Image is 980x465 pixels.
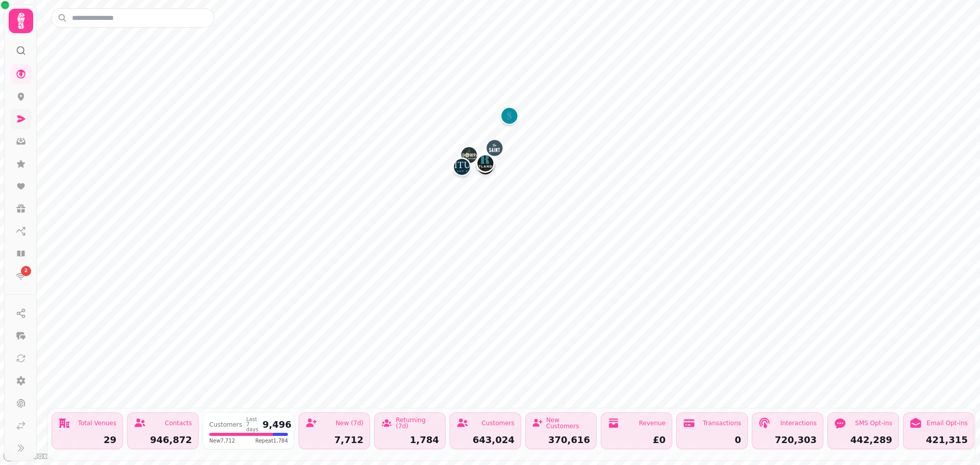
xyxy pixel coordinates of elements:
[607,435,666,445] div: £0
[478,155,494,171] button: The Basement
[855,420,892,426] div: SMS Opt-ins
[396,417,439,429] div: Returning (7d)
[454,159,470,175] button: The Spiritualist Glasgow
[486,140,503,156] button: The Saint
[477,155,494,175] div: Map marker
[456,435,514,445] div: 643,024
[454,159,470,178] div: Map marker
[486,140,503,159] div: Map marker
[683,435,741,445] div: 0
[305,435,363,445] div: 7,712
[780,420,817,426] div: Interactions
[478,154,495,170] button: Cold Town Beer
[78,420,116,426] div: Total Venues
[481,420,514,426] div: Customers
[3,450,48,462] a: Mapbox logo
[532,435,590,445] div: 370,616
[11,266,31,286] a: 2
[703,420,741,426] div: Transactions
[477,155,494,172] button: The Rutland Hotel
[381,435,439,445] div: 1,784
[58,435,116,445] div: 29
[478,154,495,174] div: Map marker
[501,108,518,127] div: Map marker
[461,147,477,166] div: Map marker
[453,160,470,179] div: Map marker
[454,158,470,175] button: The Raven
[834,435,892,445] div: 442,289
[262,420,291,429] div: 9,496
[134,435,192,445] div: 946,872
[478,155,494,174] div: Map marker
[639,420,666,426] div: Revenue
[209,437,235,445] span: New 7,712
[501,108,518,124] button: Spiritualist Aberdeen
[165,420,192,426] div: Contacts
[453,160,470,176] button: Church on the Hill
[461,147,477,163] button: The Meadowpark
[927,420,968,426] div: Email Opt-ins
[255,437,288,445] span: Repeat 1,784
[24,267,28,275] span: 2
[454,158,470,178] div: Map marker
[758,435,817,445] div: 720,303
[910,435,968,445] div: 421,315
[247,417,259,432] div: Last 7 days
[546,417,590,429] div: New Customers
[335,420,363,426] div: New (7d)
[209,422,242,428] div: Customers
